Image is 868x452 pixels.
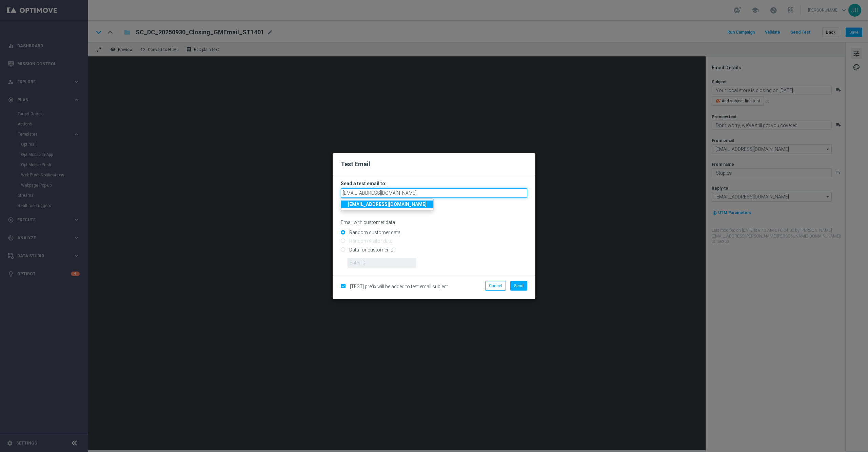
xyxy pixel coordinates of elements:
[510,281,527,291] button: Send
[350,284,448,289] span: [TEST] prefix will be added to test email subject
[348,229,400,236] label: Random customer data
[514,283,524,288] span: Send
[348,258,416,267] input: Enter ID
[341,201,433,208] a: [EMAIL_ADDRESS][DOMAIN_NAME]
[341,160,527,168] h2: Test Email
[341,199,527,206] p: Separate multiple addresses with commas
[348,202,427,207] strong: [EMAIL_ADDRESS][DOMAIN_NAME]
[341,219,527,225] p: Email with customer data
[341,180,527,187] h3: Send a test email to:
[485,281,506,291] button: Cancel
